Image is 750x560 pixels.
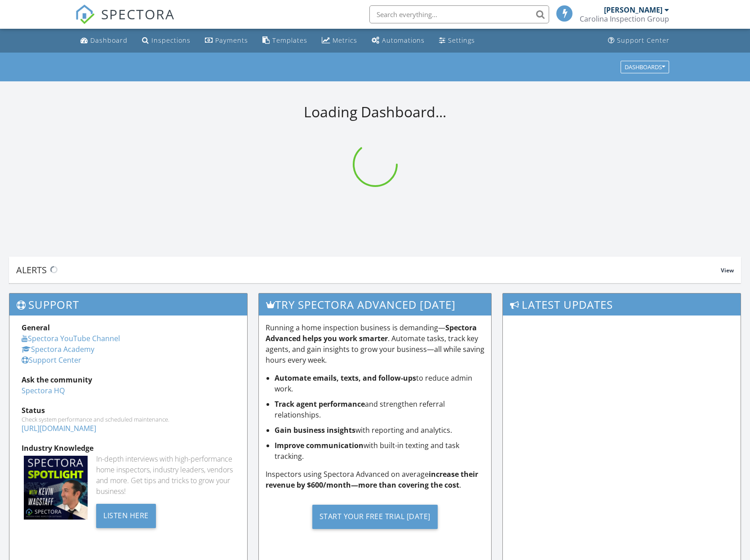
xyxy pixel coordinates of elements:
[101,4,175,23] span: SPECTORA
[266,323,477,343] strong: Spectora Advanced helps you work smarter
[22,443,235,453] div: Industry Knowledge
[266,498,484,536] a: Start Your Free Trial [DATE]
[75,12,175,31] a: SPECTORA
[22,344,94,354] a: Spectora Academy
[22,405,235,416] div: Status
[215,36,248,44] div: Payments
[24,456,88,520] img: Spectoraspolightmain
[201,32,252,49] a: Payments
[580,14,669,23] div: Carolina Inspection Group
[151,36,191,44] div: Inspections
[22,386,65,396] a: Spectora HQ
[435,32,479,49] a: Settings
[22,333,120,343] a: Spectora YouTube Channel
[259,293,491,316] h3: Try spectora advanced [DATE]
[275,399,484,420] li: and strengthen referral relationships.
[721,267,734,274] span: View
[318,32,361,49] a: Metrics
[604,32,673,49] a: Support Center
[259,32,311,49] a: Templates
[22,355,81,365] a: Support Center
[75,4,95,24] img: The Best Home Inspection Software - Spectora
[617,36,670,44] div: Support Center
[96,453,235,497] div: In-depth interviews with high-performance home inspectors, industry leaders, vendors and more. Ge...
[16,264,721,276] div: Alerts
[275,425,355,435] strong: Gain business insights
[138,32,194,49] a: Inspections
[275,425,484,436] li: with reporting and analytics.
[275,440,364,450] strong: Improve communication
[275,373,416,383] strong: Automate emails, texts, and follow-ups
[625,64,665,70] div: Dashboards
[9,293,247,316] h3: Support
[368,32,428,49] a: Automations (Basic)
[312,505,438,529] div: Start Your Free Trial [DATE]
[272,36,307,44] div: Templates
[275,373,484,394] li: to reduce admin work.
[382,36,425,44] div: Automations
[22,416,235,423] div: Check system performance and scheduled maintenance.
[333,36,357,44] div: Metrics
[503,293,741,316] h3: Latest Updates
[448,36,475,44] div: Settings
[22,323,50,333] strong: General
[369,5,549,23] input: Search everything...
[275,440,484,462] li: with built-in texting and task tracking.
[22,423,96,433] a: [URL][DOMAIN_NAME]
[266,322,484,365] p: Running a home inspection business is demanding— . Automate tasks, track key agents, and gain ins...
[22,374,235,385] div: Ask the community
[621,61,669,73] button: Dashboards
[96,504,156,528] div: Listen Here
[266,469,484,490] p: Inspectors using Spectora Advanced on average .
[266,469,478,490] strong: increase their revenue by $600/month—more than covering the cost
[90,36,128,44] div: Dashboard
[77,32,131,49] a: Dashboard
[604,5,662,14] div: [PERSON_NAME]
[96,510,156,520] a: Listen Here
[275,399,365,409] strong: Track agent performance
